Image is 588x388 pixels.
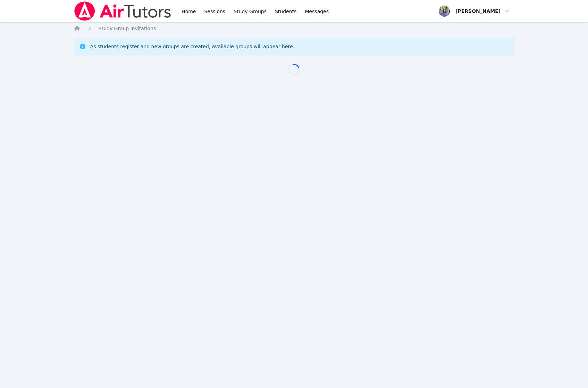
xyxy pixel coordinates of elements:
[74,25,515,32] nav: Breadcrumb
[99,26,156,31] span: Study Group Invitations
[305,8,329,15] span: Messages
[90,43,294,50] div: As students register and new groups are created, available groups will appear here.
[99,25,156,32] a: Study Group Invitations
[74,1,172,21] img: Air Tutors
